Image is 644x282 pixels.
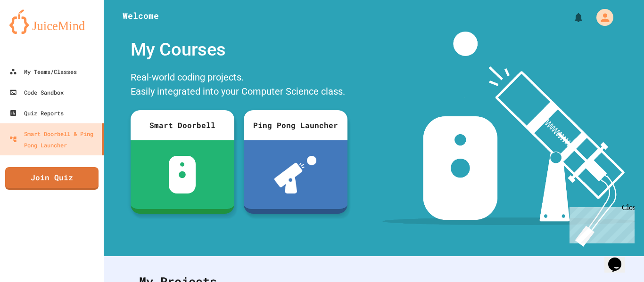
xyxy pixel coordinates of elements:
div: Smart Doorbell & Ping Pong Launcher [9,128,98,151]
img: logo-orange.svg [9,9,94,34]
img: sdb-white.svg [169,156,196,193]
iframe: chat widget [566,203,635,243]
div: Smart Doorbell [131,110,234,140]
div: Ping Pong Launcher [244,110,347,140]
div: My Teams/Classes [9,66,77,77]
div: Quiz Reports [9,107,64,119]
div: Real-world coding projects. Easily integrated into your Computer Science class. [126,68,352,103]
div: My Courses [126,32,352,68]
div: My Notifications [555,9,586,25]
img: ppl-with-ball.png [274,156,316,193]
img: banner-image-my-projects.png [382,32,635,247]
div: Code Sandbox [9,87,64,98]
a: Join Quiz [5,167,99,190]
div: My Account [586,7,616,28]
div: Chat with us now!Close [4,4,65,60]
iframe: chat widget [604,244,635,273]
